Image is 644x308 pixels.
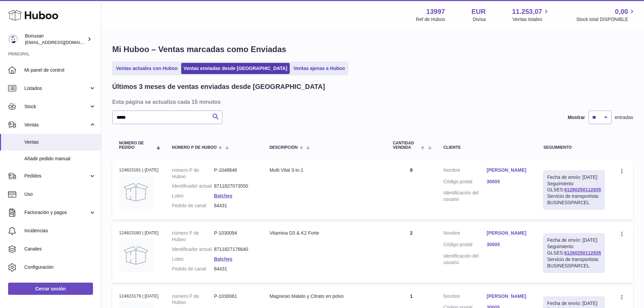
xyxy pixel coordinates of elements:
strong: 13997 [426,7,445,16]
div: Servicio de transportista: BUSINESSPARCEL [547,256,601,269]
div: Multi Vital 3-in-1 [269,167,379,173]
div: Ref de Huboo [416,16,445,23]
dt: Nombre [444,167,487,175]
a: 11.253,07 Ventas totales [512,7,550,23]
dt: Lotes [172,193,214,199]
a: 61280250112835 [564,250,601,256]
dt: Identificador actual [172,246,214,253]
dt: Pedido de canal [172,266,214,272]
h2: Últimos 3 meses de ventas enviadas desde [GEOGRAPHIC_DATA] [112,82,325,91]
dd: 8711827073550 [214,183,256,189]
span: Incidencias [24,228,96,234]
a: Cerrar sesión [8,283,93,295]
strong: EUR [471,7,485,16]
span: Configuración [24,264,96,270]
dd: 84431 [214,266,256,272]
span: Mi panel de control [24,67,96,73]
a: Ventas ajenas a Huboo [291,63,348,74]
div: 124823179 | [DATE] [119,293,159,299]
dt: Nombre [444,293,487,301]
dt: Identificación del usuario [444,190,487,203]
div: Fecha de envío: [DATE] [547,300,601,307]
dt: Identificación del usuario [444,253,487,266]
div: Servicio de transportista: BUSINESSPARCEL [547,193,601,206]
dt: Nombre [444,230,487,238]
a: Ventas enviadas desde [GEOGRAPHIC_DATA] [181,63,290,74]
div: Vitamina D3 & K2 Forte [269,230,379,236]
span: Ventas [24,122,89,128]
span: Facturación y pagos [24,209,89,216]
span: Ventas [24,139,96,145]
dt: Lotes [172,256,214,262]
dt: número P de Huboo [172,167,214,180]
a: 0,00 Stock total DISPONIBLE [576,7,636,23]
span: Añadir pedido manual [24,156,96,162]
span: Uso [24,191,96,197]
dd: P-1030094 [214,230,256,243]
div: Bonusan [25,33,86,46]
span: número P de Huboo [172,145,217,150]
dd: 8711827176640 [214,246,256,253]
div: Seguimiento GLSES: [543,233,605,273]
span: Ventas totales [512,16,550,23]
span: Pedidos [24,173,89,179]
span: Cantidad vendida [393,141,419,150]
div: Cliente [444,145,530,150]
a: [PERSON_NAME] [486,293,530,300]
span: 0,00 [615,7,628,16]
div: Fecha de envío: [DATE] [547,174,601,181]
dd: 84431 [214,203,256,209]
span: Canales [24,246,96,252]
div: Fecha de envío: [DATE] [547,237,601,243]
dt: número P de Huboo [172,230,214,243]
span: [EMAIL_ADDRESS][DOMAIN_NAME] [25,40,99,45]
dd: P-1030061 [214,293,256,306]
dt: número P de Huboo [172,293,214,306]
div: 124823180 | [DATE] [119,230,159,236]
span: entradas [615,114,633,121]
h3: Esta página se actualiza cada 15 minutos [112,98,631,105]
h1: Mi Huboo – Ventas marcadas como Enviadas [112,44,633,55]
a: 30005 [486,179,530,185]
span: 11.253,07 [512,7,542,16]
div: Seguimiento [543,145,605,150]
dd: P-1048846 [214,167,256,180]
a: [PERSON_NAME] [486,230,530,236]
span: Descripción [269,145,297,150]
a: Batches [214,256,232,262]
td: 2 [386,223,437,283]
a: 61280250112835 [564,187,601,192]
a: Ventas actuales con Huboo [114,63,180,74]
div: Magnesio Malato y Citrato en polvo [269,293,379,300]
img: no-photo.jpg [119,238,153,272]
div: Divisa [473,16,486,23]
img: no-photo.jpg [119,175,153,209]
dt: Código postal [444,241,487,250]
dt: Pedido de canal [172,203,214,209]
td: 8 [386,160,437,220]
div: 124823181 | [DATE] [119,167,159,173]
span: Stock [24,103,89,110]
span: Número de pedido [119,141,152,150]
dt: Identificador actual [172,183,214,189]
label: Mostrar [568,114,585,121]
span: Listados [24,85,89,92]
a: [PERSON_NAME] [486,167,530,173]
div: Seguimiento GLSES: [543,170,605,210]
img: info@bonusan.es [8,34,18,44]
span: Stock total DISPONIBLE [576,16,636,23]
dt: Código postal [444,179,487,187]
a: 30005 [486,241,530,248]
a: Batches [214,193,232,198]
